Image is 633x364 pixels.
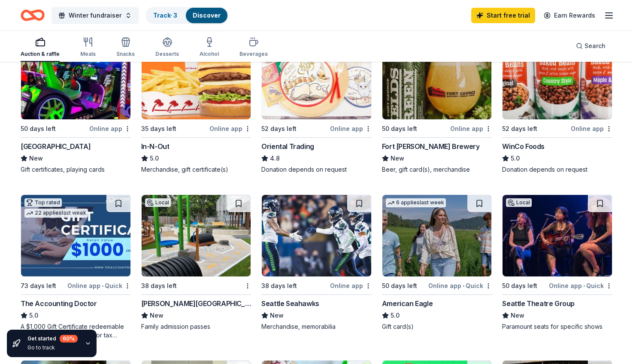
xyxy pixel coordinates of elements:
[145,7,228,24] button: Track· 3Discover
[141,322,251,331] div: Family admission passes
[239,51,268,58] div: Beverages
[382,165,492,174] div: Beer, gift card(s), merchandise
[24,198,62,207] div: Top rated
[155,33,179,62] button: Desserts
[141,194,251,331] a: Image for Gilbert House Children's MuseumLocal38 days left[PERSON_NAME][GEOGRAPHIC_DATA]NewFamily...
[261,165,372,174] div: Donation depends on request
[21,37,131,174] a: Image for Chinook Winds Casino Resort Local50 days leftOnline app[GEOGRAPHIC_DATA]NewGift certifi...
[261,141,314,152] div: Oriental Trading
[200,51,219,58] div: Alcohol
[471,8,535,23] a: Start free trial
[571,123,612,134] div: Online app
[21,33,60,62] button: Auction & raffle
[583,282,585,289] span: •
[29,310,38,321] span: 5.0
[21,322,131,340] div: A $1,000 Gift Certificate redeemable for expert tax preparation or tax resolution services—recipi...
[585,41,606,51] span: Search
[80,51,96,58] div: Meals
[27,344,78,351] div: Go to track
[21,51,60,58] div: Auction & raffle
[270,310,284,321] span: New
[21,124,56,134] div: 50 days left
[141,281,177,291] div: 38 days left
[239,33,268,62] button: Beverages
[270,153,280,164] span: 4.8
[116,51,135,58] div: Snacks
[382,194,492,331] a: Image for American Eagle6 applieslast week50 days leftOnline app•QuickAmerican Eagle5.0Gift card(s)
[382,37,492,174] a: Image for Fort George BreweryLocal50 days leftOnline appFort [PERSON_NAME] BreweryNewBeer, gift c...
[382,38,492,119] img: Image for Fort George Brewery
[21,5,45,25] a: Home
[262,38,371,119] img: Image for Oriental Trading
[502,281,537,291] div: 50 days left
[382,195,492,276] img: Image for American Eagle
[382,141,480,152] div: Fort [PERSON_NAME] Brewery
[150,310,164,321] span: New
[261,37,372,174] a: Image for Oriental TradingTop rated16 applieslast week52 days leftOnline appOriental Trading4.8Do...
[21,38,130,119] img: Image for Chinook Winds Casino Resort
[67,280,131,291] div: Online app Quick
[261,298,319,309] div: Seattle Seahawks
[153,12,177,19] a: Track· 3
[502,322,612,331] div: Paramount seats for specific shows
[21,281,56,291] div: 73 days left
[141,124,176,134] div: 35 days left
[141,298,251,309] div: [PERSON_NAME][GEOGRAPHIC_DATA]
[150,153,159,164] span: 5.0
[155,51,179,58] div: Desserts
[502,37,612,174] a: Image for WinCo Foods52 days leftOnline appWinCo Foods5.0Donation depends on request
[21,195,130,276] img: Image for The Accounting Doctor
[463,282,464,289] span: •
[382,281,417,291] div: 50 days left
[200,33,219,62] button: Alcohol
[330,123,372,134] div: Online app
[142,195,251,276] img: Image for Gilbert House Children's Museum
[382,298,433,309] div: American Eagle
[330,280,372,291] div: Online app
[386,198,446,207] div: 6 applies last week
[428,280,492,291] div: Online app Quick
[145,198,171,207] div: Local
[506,198,532,207] div: Local
[382,322,492,331] div: Gift card(s)
[502,165,612,174] div: Donation depends on request
[502,141,545,152] div: WinCo Foods
[60,335,78,343] div: 60 %
[80,33,96,62] button: Meals
[193,12,221,19] a: Discover
[511,310,524,321] span: New
[24,209,88,218] div: 22 applies last week
[511,153,520,164] span: 5.0
[539,8,600,23] a: Earn Rewards
[21,194,131,340] a: Image for The Accounting DoctorTop rated22 applieslast week73 days leftOnline app•QuickThe Accoun...
[502,298,575,309] div: Seattle Theatre Group
[21,298,97,309] div: The Accounting Doctor
[502,194,612,331] a: Image for Seattle Theatre GroupLocal50 days leftOnline app•QuickSeattle Theatre GroupNewParamount...
[51,7,139,24] button: Winter fundraiser
[141,37,251,174] a: Image for In-N-OutTop rated3 applieslast week35 days leftOnline appIn-N-Out5.0Merchandise, gift c...
[69,10,121,21] span: Winter fundraiser
[209,123,251,134] div: Online app
[261,194,372,331] a: Image for Seattle Seahawks38 days leftOnline appSeattle SeahawksNewMerchandise, memorabilia
[261,124,297,134] div: 52 days left
[391,310,400,321] span: 5.0
[261,322,372,331] div: Merchandise, memorabilia
[116,33,135,62] button: Snacks
[142,38,251,119] img: Image for In-N-Out
[21,141,91,152] div: [GEOGRAPHIC_DATA]
[261,281,297,291] div: 38 days left
[569,37,612,55] button: Search
[27,335,78,343] div: Get started
[21,165,131,174] div: Gift certificates, playing cards
[141,165,251,174] div: Merchandise, gift certificate(s)
[382,124,417,134] div: 50 days left
[549,280,612,291] div: Online app Quick
[502,124,537,134] div: 52 days left
[450,123,492,134] div: Online app
[503,195,612,276] img: Image for Seattle Theatre Group
[102,282,103,289] span: •
[141,141,170,152] div: In-N-Out
[391,153,404,164] span: New
[29,153,43,164] span: New
[503,38,612,119] img: Image for WinCo Foods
